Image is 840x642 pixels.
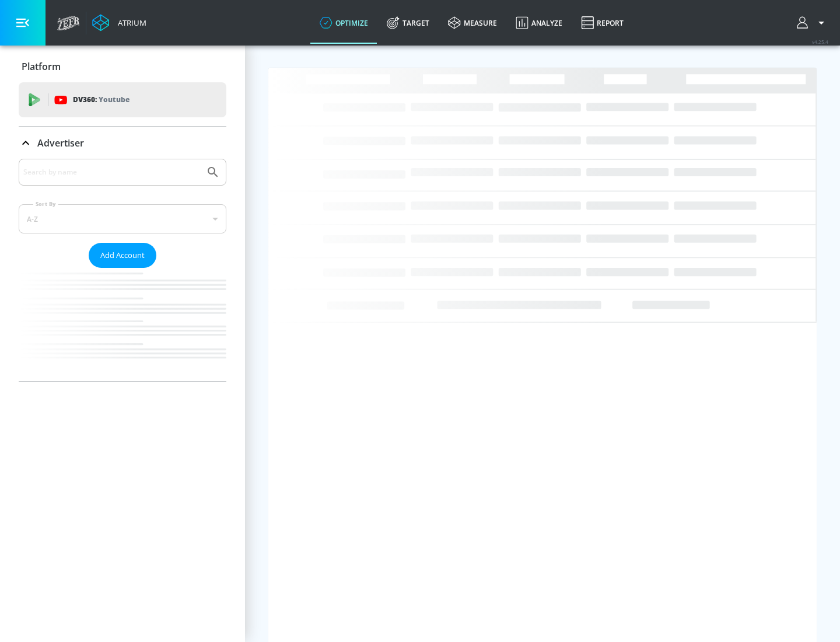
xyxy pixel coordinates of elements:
[377,2,439,44] a: Target
[506,2,572,44] a: Analyze
[33,200,58,208] label: Sort By
[99,93,129,106] p: Youtube
[572,2,633,44] a: Report
[310,2,377,44] a: optimize
[19,268,226,381] nav: list of Advertiser
[113,18,146,28] div: Atrium
[19,127,226,159] div: Advertiser
[19,204,226,233] div: A-Z
[37,137,84,149] p: Advertiser
[92,14,146,32] a: Atrium
[100,249,145,262] span: Add Account
[812,39,828,45] span: v 4.25.4
[73,93,129,106] p: DV360:
[22,60,61,73] p: Platform
[19,159,226,381] div: Advertiser
[23,165,200,180] input: Search by name
[19,50,226,83] div: Platform
[439,2,506,44] a: measure
[19,82,226,117] div: DV360: Youtube
[89,243,156,268] button: Add Account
